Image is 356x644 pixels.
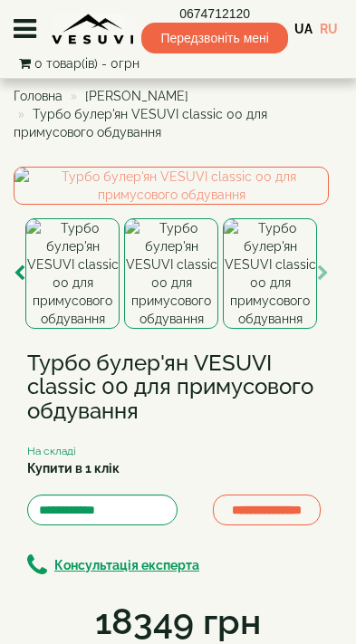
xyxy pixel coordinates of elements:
[14,107,267,139] span: Турбо булер'ян VESUVI classic 00 для примусового обдування
[320,22,338,36] a: RU
[27,459,120,477] label: Купити в 1 клік
[14,53,145,73] button: 0 товар(ів) - 0грн
[124,218,218,329] img: Турбо булер'ян VESUVI classic 00 для примусового обдування
[25,218,120,329] img: Турбо булер'ян VESUVI classic 00 для примусового обдування
[34,56,140,71] span: 0 товар(ів) - 0грн
[294,22,313,36] a: UA
[14,167,329,205] img: Турбо булер'ян VESUVI classic 00 для примусового обдування
[223,218,317,329] img: Турбо булер'ян VESUVI classic 00 для примусового обдування
[85,89,188,103] a: [PERSON_NAME]
[14,89,63,103] a: Головна
[54,558,199,572] b: Консультація експерта
[27,351,329,423] h1: Турбо булер'ян VESUVI classic 00 для примусового обдування
[141,23,287,53] span: Передзвоніть мені
[141,5,287,23] a: 0674712120
[52,14,135,45] img: content
[27,445,76,457] small: На складі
